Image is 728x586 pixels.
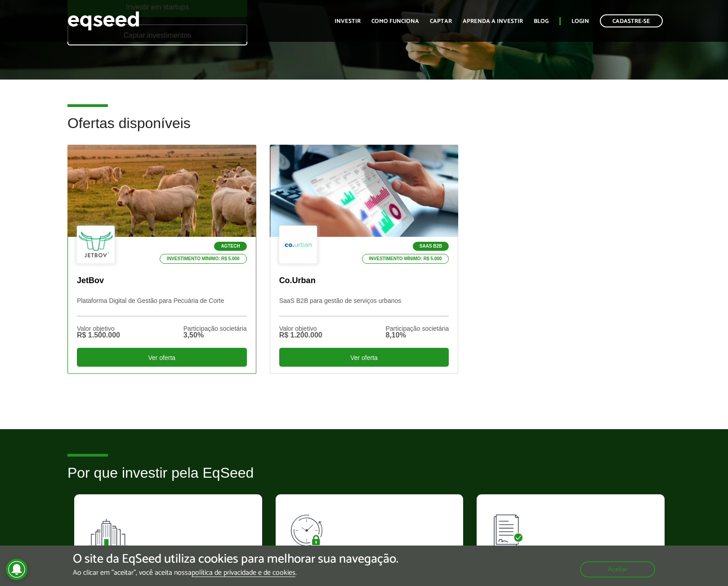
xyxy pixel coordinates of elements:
div: Valor objetivo [77,325,120,332]
p: Investimento mínimo: R$ 5.000 [160,254,247,264]
img: EqSeed [67,9,139,33]
p: Plataforma Digital de Gestão para Pecuária de Corte [77,297,247,316]
div: Ver oferta [279,348,449,367]
a: Agtech Investimento mínimo: R$ 5.000 JetBov Plataforma Digital de Gestão para Pecuária de Corte V... [67,145,256,374]
a: Investir [335,18,361,24]
p: SaaS B2B para gestão de serviços urbanos [279,297,449,316]
p: Investimento mínimo: R$ 5.000 [362,254,449,264]
div: Participação societária [385,325,449,332]
div: Ver oferta [77,348,247,367]
p: Ao clicar em "aceitar", você aceita nossa . [73,568,398,577]
a: Login [572,18,589,24]
h2: Ofertas disponíveis [67,115,661,145]
p: Co.Urban [279,276,449,286]
a: Captar [430,18,452,24]
button: Aceitar [580,561,655,577]
h5: O site da EqSeed utiliza cookies para melhorar sua navegação. [73,552,398,566]
h2: Por que investir pela EqSeed [67,465,661,494]
a: Blog [534,18,549,24]
p: Agtech [214,242,246,251]
div: 8,10% [385,332,449,339]
p: SaaS B2B [413,242,449,251]
div: 3,50% [183,332,247,339]
p: JetBov [77,276,247,286]
a: Cadastre-se [600,14,663,27]
div: R$ 1.500.000 [77,332,120,339]
img: 90x90_tempo.svg [289,508,330,548]
a: SaaS B2B Investimento mínimo: R$ 5.000 Co.Urban SaaS B2B para gestão de serviços urbanos Valor ob... [270,145,459,374]
a: Aprenda a investir [463,18,523,24]
a: Como funciona [371,18,419,24]
img: 90x90_lista.svg [490,508,531,548]
a: política de privacidade e de cookies [192,569,295,577]
div: R$ 1.200.000 [279,332,322,339]
div: Participação societária [183,325,247,332]
img: 90x90_fundos.svg [88,508,128,548]
div: Valor objetivo [279,325,322,332]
